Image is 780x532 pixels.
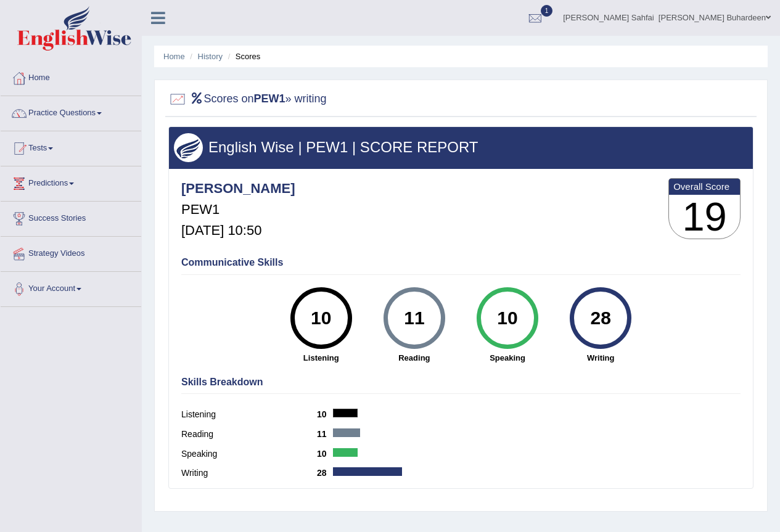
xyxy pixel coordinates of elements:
h4: Communicative Skills [181,257,741,268]
a: Your Account [1,272,141,303]
a: History [198,52,223,61]
strong: Reading [374,352,454,364]
a: Success Stories [1,202,141,232]
h3: English Wise | PEW1 | SCORE REPORT [174,139,748,155]
a: Strategy Videos [1,237,141,268]
b: PEW1 [254,92,285,105]
b: 10 [317,409,333,419]
div: 10 [298,292,343,344]
label: Writing [181,467,317,480]
strong: Writing [560,352,641,364]
b: 11 [317,429,333,439]
div: 28 [578,292,623,344]
a: Home [163,52,185,61]
h5: [DATE] 10:50 [181,223,295,238]
b: 28 [317,468,333,478]
img: wings.png [174,133,203,162]
b: Overall Score [673,181,736,192]
label: Reading [181,428,317,441]
strong: Speaking [467,352,548,364]
a: Predictions [1,166,141,197]
strong: Listening [281,352,361,364]
a: Home [1,61,141,92]
h4: [PERSON_NAME] [181,181,295,196]
h2: Scores on » writing [168,90,327,108]
a: Practice Questions [1,96,141,127]
h3: 19 [669,195,740,239]
label: Listening [181,408,317,421]
h4: Skills Breakdown [181,377,741,388]
label: Speaking [181,448,317,460]
h5: PEW1 [181,202,295,217]
a: Tests [1,131,141,162]
b: 10 [317,449,333,459]
div: 11 [392,292,437,344]
span: 1 [541,5,553,17]
div: 10 [485,292,530,344]
li: Scores [225,51,261,62]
